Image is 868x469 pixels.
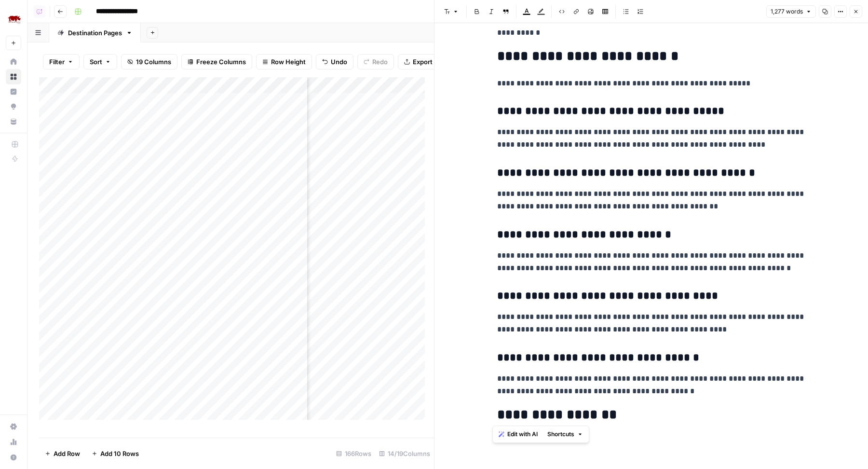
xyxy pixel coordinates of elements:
span: Undo [331,57,347,67]
a: Opportunities [6,99,21,114]
a: Your Data [6,114,21,129]
button: 1,277 words [766,5,816,18]
span: Row Height [271,57,306,67]
span: 1,277 words [771,7,803,16]
span: Add Row [54,449,80,458]
button: Shortcuts [543,428,587,441]
button: Export CSV [398,54,453,69]
span: Filter [49,57,65,67]
div: 166 Rows [332,446,375,461]
a: Destination Pages [49,23,141,42]
button: Freeze Columns [181,54,252,69]
span: Sort [90,57,102,67]
button: Edit with AI [495,428,542,441]
span: Shortcuts [547,430,574,439]
button: Undo [316,54,353,69]
a: Insights [6,84,21,99]
a: Browse [6,69,21,84]
span: Export CSV [413,57,447,67]
span: Freeze Columns [196,57,246,67]
img: Rhino Africa Logo [6,11,23,28]
span: Add 10 Rows [100,449,139,458]
button: Help + Support [6,450,21,465]
a: Usage [6,434,21,450]
button: Redo [357,54,394,69]
span: 19 Columns [136,57,171,67]
a: Settings [6,419,21,434]
button: Row Height [256,54,312,69]
span: Edit with AI [507,430,538,439]
div: Destination Pages [68,28,122,38]
button: Workspace: Rhino Africa [6,8,21,32]
span: Redo [372,57,388,67]
div: 14/19 Columns [375,446,434,461]
button: Add 10 Rows [86,446,145,461]
button: Add Row [39,446,86,461]
a: Home [6,54,21,69]
button: Sort [83,54,117,69]
button: 19 Columns [121,54,177,69]
button: Filter [43,54,80,69]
